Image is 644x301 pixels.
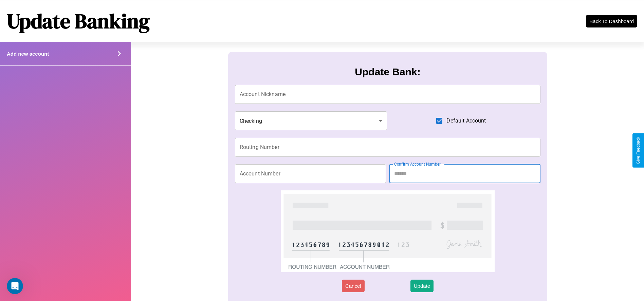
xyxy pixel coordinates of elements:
[446,117,486,125] span: Default Account
[7,7,150,35] h1: Update Banking
[235,111,387,130] div: Checking
[7,51,49,57] h4: Add new account
[7,278,23,294] iframe: Intercom live chat
[410,280,434,292] button: Update
[342,280,365,292] button: Cancel
[586,15,637,27] button: Back To Dashboard
[281,190,495,272] img: check
[355,66,420,78] h3: Update Bank:
[636,137,641,164] div: Give Feedback
[394,161,441,167] label: Confirm Account Number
